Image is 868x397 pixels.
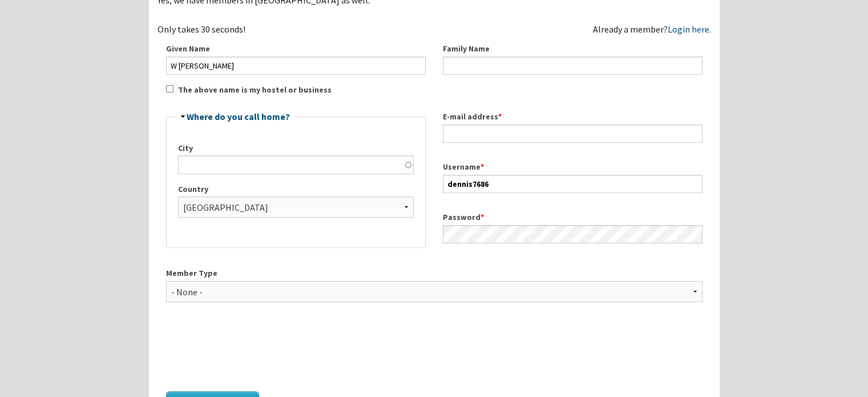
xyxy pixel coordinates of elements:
[166,267,703,279] label: Member Type
[668,23,711,35] a: Login here.
[443,43,703,55] label: Family Name
[443,125,703,143] input: A valid e-mail address. All e-mails from the system will be sent to this address. The e-mail addr...
[166,43,426,55] label: Given Name
[178,142,414,154] label: City
[166,329,340,374] iframe: reCAPTCHA
[178,183,414,195] label: Country
[481,162,484,172] span: This field is required.
[498,111,502,122] span: This field is required.
[481,212,484,222] span: This field is required.
[443,175,703,193] input: Spaces are allowed; punctuation is not allowed except for periods, hyphens, apostrophes, and unde...
[443,161,703,173] label: Username
[593,25,711,34] div: Already a member?
[158,25,434,34] div: Only takes 30 seconds!
[178,84,332,96] label: The above name is my hostel or business
[443,111,703,123] label: E-mail address
[187,111,290,122] a: Where do you call home?
[443,211,703,223] label: Password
